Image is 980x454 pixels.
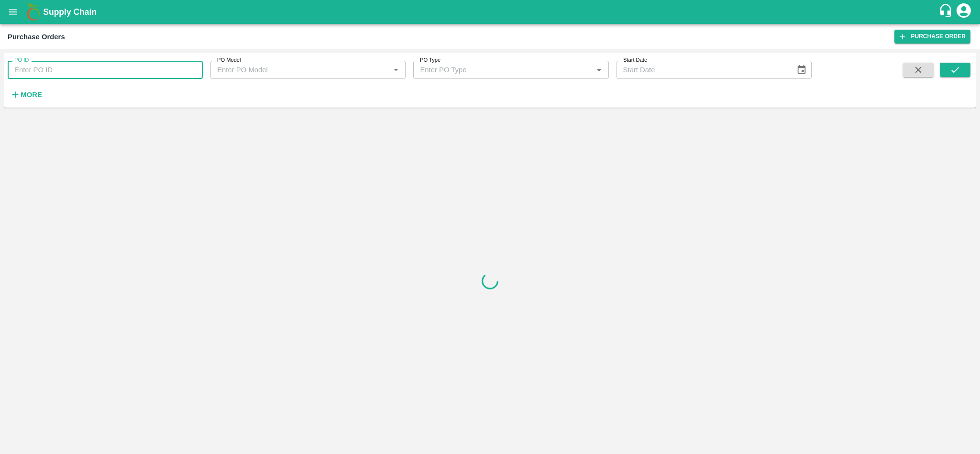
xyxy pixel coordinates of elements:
[24,2,43,22] img: logo
[14,56,29,64] label: PO ID
[894,30,970,44] a: Purchase Order
[420,56,440,64] label: PO Type
[416,64,590,76] input: Enter PO Type
[43,5,938,19] a: Supply Chain
[8,31,65,43] div: Purchase Orders
[21,91,42,99] strong: More
[623,56,647,64] label: Start Date
[390,64,402,76] button: Open
[2,1,24,23] button: open drawer
[8,87,44,103] button: More
[955,2,972,22] div: account of current user
[217,56,241,64] label: PO Model
[213,64,387,76] input: Enter PO Model
[938,3,955,21] div: customer-support
[8,61,203,79] input: Enter PO ID
[793,61,811,79] button: Choose date
[43,7,97,17] b: Supply Chain
[593,64,605,76] button: Open
[617,61,789,79] input: Start Date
